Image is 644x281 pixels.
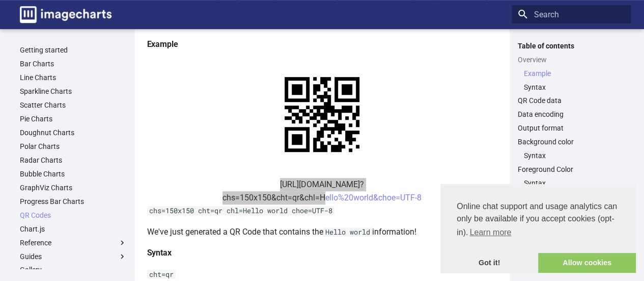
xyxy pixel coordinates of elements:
[147,270,176,279] code: cht=qr
[20,224,127,234] a: Chart.js
[16,2,116,27] a: Image-Charts documentation
[20,197,127,206] a: Progress Bar Charts
[440,184,636,273] div: cookieconsent
[512,41,631,50] label: Table of contents
[20,169,127,178] a: Bubble Charts
[20,6,111,23] img: logo
[20,114,127,123] a: Pie Charts
[20,142,127,151] a: Polar Charts
[524,69,625,78] a: Example
[20,265,127,274] a: Gallery
[20,100,127,110] a: Scatter Charts
[20,238,127,247] label: Reference
[518,69,625,92] nav: Overview
[518,110,625,119] a: Data encoding
[20,87,127,96] a: Sparkline Charts
[147,38,497,51] h4: Example
[457,200,620,240] span: Online chat support and usage analytics can only be available if you accept cookies (opt-in).
[323,227,372,237] code: Hello world
[518,96,625,105] a: QR Code data
[524,178,625,188] a: Syntax
[538,253,636,273] a: allow cookies
[518,123,625,133] a: Output format
[147,246,497,260] h4: Syntax
[147,206,334,215] code: chs=150x150 cht=qr chl=Hello world choe=UTF-8
[518,165,625,174] a: Foreground Color
[20,252,127,261] label: Guides
[468,225,513,240] a: learn more about cookies
[440,253,538,273] a: dismiss cookie message
[20,156,127,165] a: Radar Charts
[20,128,127,137] a: Doughnut Charts
[20,211,127,220] a: QR Codes
[512,5,631,23] input: Search
[518,178,625,188] nav: Foreground Color
[222,180,422,202] a: [URL][DOMAIN_NAME]?chs=150x150&cht=qr&chl=Hello%20world&choe=UTF-8
[512,41,631,202] nav: Table of contents
[518,137,625,146] a: Background color
[20,59,127,68] a: Bar Charts
[524,83,625,92] a: Syntax
[20,183,127,192] a: GraphViz Charts
[20,45,127,55] a: Getting started
[518,151,625,160] nav: Background color
[20,73,127,82] a: Line Charts
[267,59,377,170] img: chart
[518,55,625,64] a: Overview
[524,151,625,160] a: Syntax
[147,225,497,239] p: We've just generated a QR Code that contains the information!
